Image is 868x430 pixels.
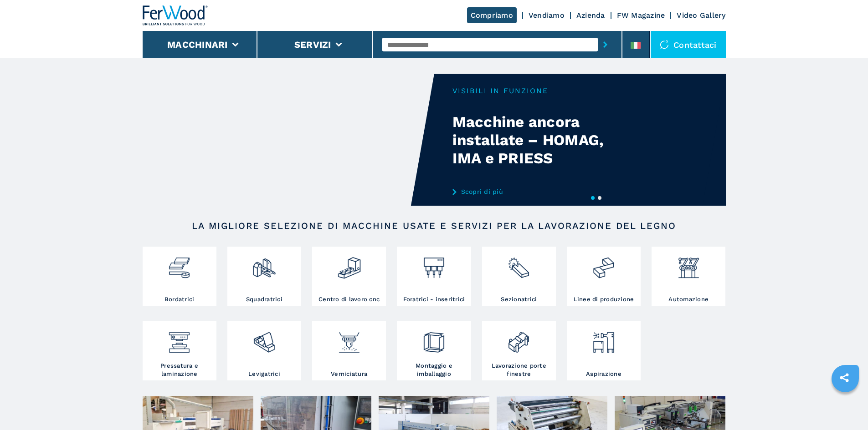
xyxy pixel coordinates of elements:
img: pressa-strettoia.png [167,324,191,354]
a: Centro di lavoro cnc [312,247,386,306]
img: linee_di_produzione_2.png [591,249,616,280]
button: Macchinari [167,39,228,50]
h2: LA MIGLIORE SELEZIONE DI MACCHINE USATE E SERVIZI PER LA LAVORAZIONE DEL LEGNO [172,220,697,231]
a: Automazione [652,247,725,306]
h3: Linee di produzione [574,295,634,304]
h3: Centro di lavoro cnc [318,295,380,304]
a: Sezionatrici [482,247,556,306]
h3: Lavorazione porte finestre [484,362,554,378]
h3: Montaggio e imballaggio [399,362,468,378]
img: foratrici_inseritrici_2.png [422,249,446,280]
h3: Sezionatrici [501,295,537,304]
video: Your browser does not support the video tag. [143,74,434,206]
a: Video Gallery [677,11,725,20]
h3: Squadratrici [246,295,282,304]
img: Ferwood [143,5,208,25]
a: sharethis [833,366,856,389]
img: lavorazione_porte_finestre_2.png [507,324,531,354]
a: Levigatrici [227,321,301,380]
img: levigatrici_2.png [252,324,276,354]
button: Servizi [294,39,331,50]
a: FW Magazine [617,11,665,20]
img: automazione.png [677,249,701,280]
h3: Levigatrici [248,370,280,378]
img: Contattaci [660,40,669,49]
a: Pressatura e laminazione [143,321,216,380]
a: Compriamo [467,7,517,23]
a: Bordatrici [143,247,216,306]
img: bordatrici_1.png [167,249,191,280]
a: Vendiamo [529,11,565,20]
h3: Bordatrici [164,295,195,304]
h3: Verniciatura [331,370,367,378]
img: centro_di_lavoro_cnc_2.png [337,249,361,280]
a: Foratrici - inseritrici [397,247,471,306]
img: squadratrici_2.png [252,249,276,280]
button: 2 [598,196,601,200]
a: Verniciatura [312,321,386,380]
h3: Pressatura e laminazione [145,362,214,378]
img: sezionatrici_2.png [507,249,531,280]
a: Scopri di più [452,188,631,195]
button: 1 [591,196,595,200]
a: Lavorazione porte finestre [482,321,556,380]
div: Contattaci [651,31,726,58]
a: Azienda [576,11,605,20]
img: verniciatura_1.png [337,324,361,354]
a: Aspirazione [567,321,641,380]
button: submit-button [598,34,612,55]
h3: Foratrici - inseritrici [403,295,465,304]
a: Montaggio e imballaggio [397,321,471,380]
a: Linee di produzione [567,247,641,306]
img: montaggio_imballaggio_2.png [422,324,446,354]
h3: Automazione [668,295,709,304]
a: Squadratrici [227,247,301,306]
h3: Aspirazione [586,370,621,378]
img: aspirazione_1.png [591,324,616,354]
